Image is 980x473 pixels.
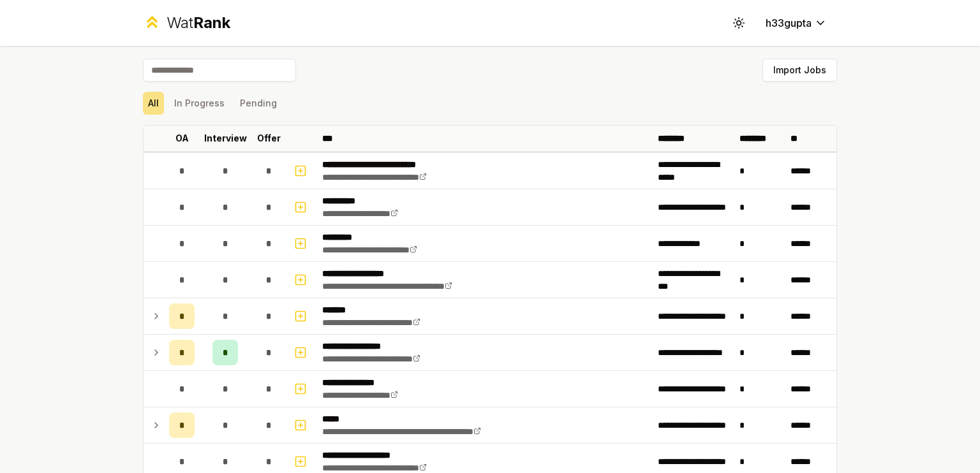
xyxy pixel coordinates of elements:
button: h33gupta [755,11,837,34]
button: All [143,92,164,115]
a: WatRank [143,13,230,33]
span: h33gupta [766,15,812,31]
button: In Progress [169,92,230,115]
p: OA [175,132,189,145]
button: Import Jobs [762,59,837,82]
p: Offer [257,132,281,145]
p: Interview [204,132,247,145]
span: Rank [193,13,230,32]
div: Wat [167,13,230,33]
button: Pending [235,92,282,115]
